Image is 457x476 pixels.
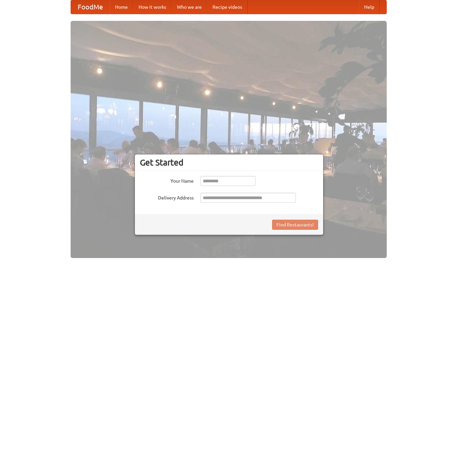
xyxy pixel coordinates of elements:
[110,0,133,14] a: Home
[172,0,207,14] a: Who we are
[140,193,194,201] label: Delivery Address
[133,0,172,14] a: How it works
[359,0,380,14] a: Help
[272,220,318,230] button: Find Restaurants!
[140,176,194,184] label: Your Name
[140,157,318,168] h3: Get Started
[207,0,247,14] a: Recipe videos
[71,0,110,14] a: FoodMe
